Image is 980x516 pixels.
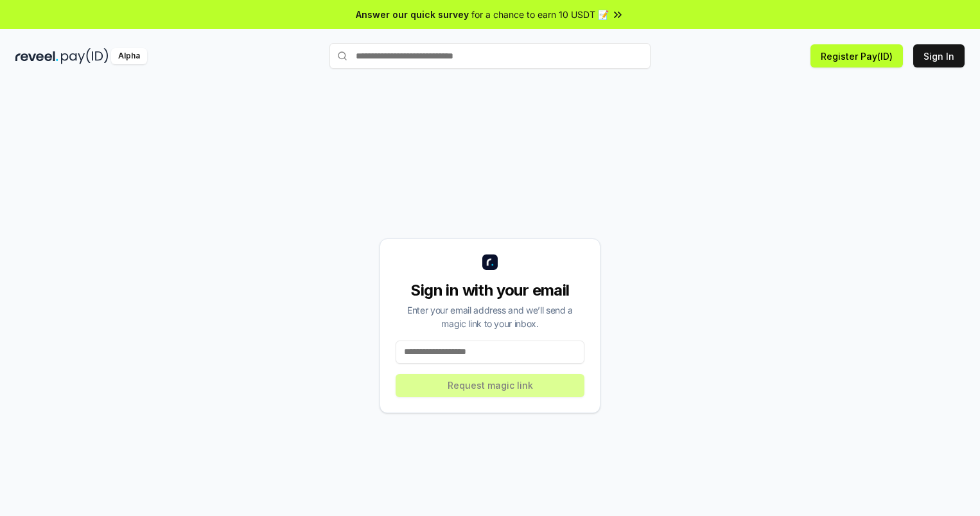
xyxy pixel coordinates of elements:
button: Register Pay(ID) [810,44,903,67]
img: pay_id [61,48,109,64]
div: Sign in with your email [396,280,584,301]
button: Sign In [913,44,965,67]
span: for a chance to earn 10 USDT 📝 [471,8,609,21]
span: Answer our quick survey [356,8,469,21]
img: logo_small [482,254,498,270]
div: Alpha [111,48,147,64]
div: Enter your email address and we’ll send a magic link to your inbox. [396,303,584,330]
img: reveel_dark [15,48,58,64]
